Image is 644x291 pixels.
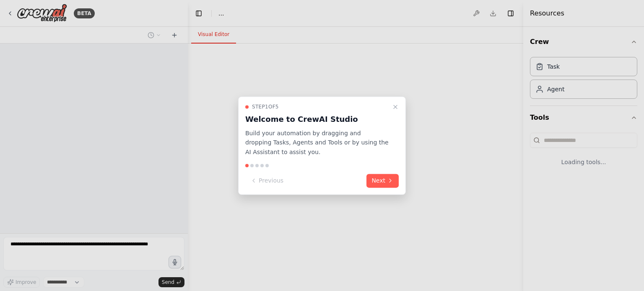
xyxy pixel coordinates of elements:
button: Previous [245,174,288,188]
button: Next [366,174,399,188]
h3: Welcome to CrewAI Studio [245,113,389,125]
span: Step 1 of 5 [252,103,279,110]
button: Close walkthrough [390,102,400,112]
button: Hide left sidebar [193,8,205,19]
p: Build your automation by dragging and dropping Tasks, Agents and Tools or by using the AI Assista... [245,129,389,157]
